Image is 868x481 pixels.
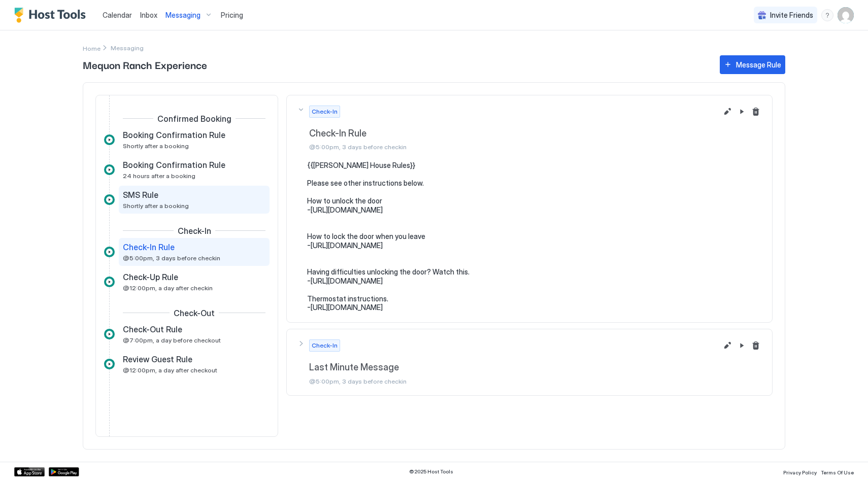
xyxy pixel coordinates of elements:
span: Home [83,45,101,52]
a: Privacy Policy [783,466,817,477]
pre: {{[PERSON_NAME] House Rules}} Please see other instructions below. How to unlock the door -[URL][... [307,161,762,312]
button: Check-InLast Minute Message@5:00pm, 3 days before checkinEdit message rulePause Message RuleDelet... [287,329,772,395]
span: Shortly after a booking [123,142,189,150]
span: Mequon Ranch Experience [83,57,710,72]
span: Privacy Policy [783,469,817,475]
span: Calendar [103,11,132,19]
a: Host Tools Logo [14,8,90,23]
span: @5:00pm, 3 days before checkin [123,254,220,262]
span: Shortly after a booking [123,202,189,210]
button: Pause Message Rule [736,106,748,118]
span: Confirmed Booking [157,114,231,124]
div: menu [821,9,833,21]
a: Calendar [103,10,132,20]
span: 24 hours after a booking [123,172,195,180]
span: Terms Of Use [821,469,854,475]
span: Inbox [140,11,157,19]
a: App Store [14,467,45,476]
span: Pricing [221,11,243,20]
span: Check-In Rule [309,128,717,140]
section: Check-InCheck-In Rule@5:00pm, 3 days before checkinEdit message rulePause Message RuleDelete mess... [287,161,772,322]
span: @5:00pm, 3 days before checkin [309,377,717,385]
button: Delete message rule [750,339,762,352]
span: Check-In [312,341,338,350]
button: Edit message rule [721,106,733,118]
a: Home [83,43,101,53]
span: Check-Out [174,308,215,318]
button: Delete message rule [750,106,762,118]
a: Google Play Store [49,467,79,476]
button: Edit message rule [721,339,733,352]
span: Check-In Rule [123,242,175,252]
div: Breadcrumb [83,43,101,53]
span: Booking Confirmation Rule [123,160,225,170]
span: @7:00pm, a day before checkout [123,336,221,344]
button: Message Rule [720,55,785,74]
span: Check-In [312,107,338,116]
span: @12:00pm, a day after checkout [123,366,217,374]
span: Breadcrumb [111,44,144,52]
a: Inbox [140,10,157,20]
span: Check-Out Rule [123,324,182,334]
div: User profile [838,7,854,23]
button: Pause Message Rule [736,339,748,352]
span: Booking Confirmation Rule [123,130,225,140]
span: Invite Friends [770,11,813,20]
button: Check-InCheck-In Rule@5:00pm, 3 days before checkinEdit message rulePause Message RuleDelete mess... [287,95,772,161]
a: Terms Of Use [821,466,854,477]
span: Review Guest Rule [123,354,192,364]
span: @12:00pm, a day after checkin [123,284,213,292]
span: Check-In [178,226,211,236]
span: © 2025 Host Tools [409,468,453,475]
span: Check-Up Rule [123,272,178,282]
span: SMS Rule [123,190,158,200]
span: @5:00pm, 3 days before checkin [309,143,717,151]
span: Last Minute Message [309,362,717,373]
div: Message Rule [736,59,781,70]
span: Messaging [165,11,201,20]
